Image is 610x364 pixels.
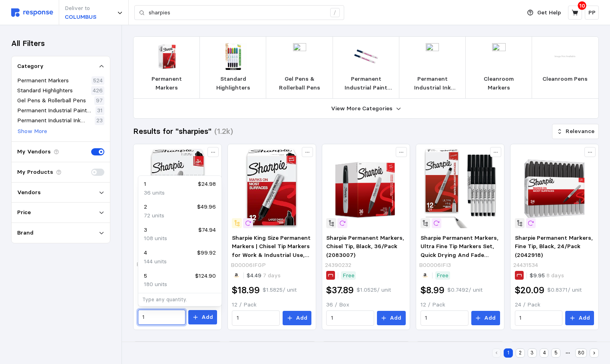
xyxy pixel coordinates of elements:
p: 4 [144,249,147,257]
p: Free [437,271,449,280]
input: Qty [519,311,558,325]
span: Sharpie Permanent Markers, Chisel Tip, Black, 36/Pack (2083007) [326,234,404,259]
img: 96916-PR-DURA-INK-JUMBO-CHISE__PL9P_v1 [419,43,446,70]
p: B00G4CJ8GK [136,260,173,269]
p: 3 [144,226,147,235]
span: Sharpie Permanent Markers, Ultra Fine Tip Markers Set, Quick Drying And Fade Resistant Artist Mar... [421,234,498,302]
img: 71576ATqb7L.__AC_SX300_SY300_QL70_FMwebp_.jpg [232,149,311,228]
p: Permanent Markers [140,75,193,92]
p: Cleanroom Pens [542,75,588,84]
p: Add [484,314,496,322]
p: Type any quantity. [142,296,217,303]
p: Permanent Industrial Ink Markers [406,75,459,92]
img: 30B74A9E-B38E-4941-A06CAF7D7C7113BF_sc7 [515,149,594,228]
button: PP [585,6,599,20]
p: Add [201,313,213,322]
input: Qty [425,311,464,325]
p: Add [296,314,307,322]
p: 31 [97,106,103,115]
button: Relevance [552,124,599,139]
p: 1 [144,180,146,189]
p: Gel Pens & Rollerball Pens [273,75,326,92]
p: Permanent Industrial Ink Markers [17,116,93,125]
button: Add [471,311,500,325]
p: Permanent Industrial Paint Markers [339,75,393,92]
h3: (1.2k) [214,126,233,137]
button: Add [377,311,406,325]
p: 2 [144,203,147,211]
p: 23 [96,116,103,125]
p: My Vendors [17,147,51,156]
p: 10 [579,1,585,10]
img: 71SKhRiJmSL._AC_SX679_.jpg [421,149,500,228]
h2: $20.09 [515,284,544,296]
p: My Products [17,168,53,177]
p: View More Categories [331,104,393,113]
p: 12 / Pack [232,300,311,309]
input: Search for a product name or SKU [149,6,326,20]
button: 2 [516,348,525,358]
p: 5 [144,272,147,280]
p: B00006IFI3 [419,261,451,270]
p: $24.98 [198,180,216,189]
p: 24 / Pack [515,300,594,309]
img: 55FJ58_AW01 [485,43,512,70]
img: 1041663329.jpg [552,43,578,70]
p: $9.95 [530,271,564,280]
p: Relevance [566,127,594,136]
img: L_SAN2082960_PK_P2.jpg [153,43,180,70]
p: Permanent Markers [17,76,69,85]
input: Qty [142,310,181,324]
button: 3 [528,348,537,358]
p: 97 [96,96,103,105]
p: Vendors [17,188,41,197]
h3: Results for "sharpies" [133,126,211,137]
p: Free [343,271,355,280]
button: 4 [540,348,549,358]
p: 12 / Pack [421,300,500,309]
p: $1.5825 / unit [263,286,297,294]
p: Permanent Industrial Paint Markers [17,106,94,115]
button: Get Help [522,5,566,20]
p: $74.94 [198,226,216,235]
p: 36 / Box [326,300,406,309]
p: 108 units [144,234,167,243]
img: svg%3e [11,8,53,17]
button: View More Categories [134,99,598,118]
p: Show More [18,127,47,136]
button: Add [565,311,594,325]
p: 72 units [144,211,164,220]
p: Standard Highlighters [17,86,73,95]
p: $99.92 [197,249,216,257]
p: Brand [17,229,34,237]
p: $124.90 [195,272,216,280]
div: / [330,8,340,18]
button: 5 [551,348,560,358]
p: Category [17,62,44,71]
p: 144 units [144,257,167,266]
button: Show More [17,127,48,136]
p: 36 units [144,189,165,197]
p: 24431534 [513,261,538,270]
p: B00006IFGP [231,261,266,270]
img: A01CF72A-3B1D-41E7-A81AE878946B7ECD_sc7 [326,149,406,228]
p: Standard Highlighters [206,75,260,92]
span: 8 days [545,272,564,279]
p: 24390232 [325,261,351,270]
button: 80 [575,348,587,358]
p: 426 [93,86,103,95]
img: sp22225334_sc7 [353,43,379,70]
p: $49.96 [197,203,216,211]
h2: $37.89 [326,284,354,296]
span: 7 days [261,272,281,279]
p: 180 units [144,280,167,289]
p: PP [588,8,596,17]
h2: $18.99 [232,284,260,296]
h2: $8.99 [421,284,445,296]
p: Add [390,314,401,322]
p: Gel Pens & Rollerball Pens [17,96,86,105]
p: $4.49 [247,271,281,280]
span: Sharpie King Size Permanent Markers | Chisel Tip Markers for Work & Industrial Use, 12 Count [232,234,311,267]
h3: All Filters [11,38,45,49]
p: COLUMBUS [65,13,96,22]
